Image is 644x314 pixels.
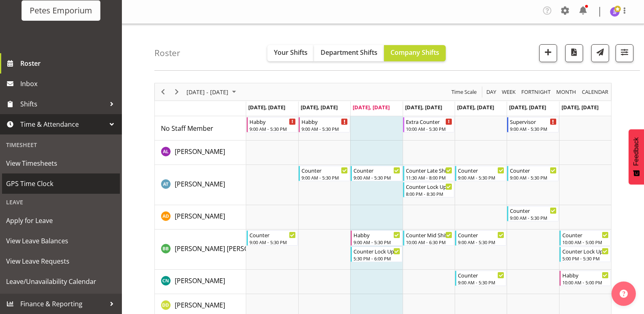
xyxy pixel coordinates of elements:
[390,48,439,57] span: Company Shifts
[171,87,182,97] button: Next
[591,44,609,62] button: Send a list of all shifts for the selected filtered period to all rostered employees.
[20,118,106,130] span: Time & Attendance
[161,124,213,133] span: No Staff Member
[175,147,225,156] span: [PERSON_NAME]
[507,117,558,132] div: No Staff Member"s event - Supervisor Begin From Saturday, September 6, 2025 at 9:00:00 AM GMT+12:...
[406,239,452,245] div: 10:00 AM - 6:30 PM
[406,126,452,132] div: 10:00 AM - 5:30 PM
[175,211,225,221] a: [PERSON_NAME]
[451,87,477,97] span: Time Scale
[562,231,609,239] div: Counter
[539,44,557,62] button: Add a new shift
[20,78,118,90] span: Inbox
[6,235,116,247] span: View Leave Balances
[485,87,498,97] button: Timeline Day
[510,206,556,214] div: Counter
[510,166,556,174] div: Counter
[170,83,184,100] div: Next
[175,244,277,253] a: [PERSON_NAME] [PERSON_NAME]
[175,301,225,310] span: [PERSON_NAME]
[249,126,296,132] div: 9:00 AM - 5:30 PM
[175,180,225,188] span: [PERSON_NAME]
[6,275,116,288] span: Leave/Unavailability Calendar
[155,116,246,141] td: No Staff Member resource
[30,4,92,17] div: Petes Emporium
[455,230,506,246] div: Beena Beena"s event - Counter Begin From Friday, September 5, 2025 at 9:00:00 AM GMT+12:00 Ends A...
[633,137,640,166] span: Feedback
[175,276,225,286] a: [PERSON_NAME]
[458,174,504,181] div: 9:00 AM - 5:30 PM
[353,174,400,181] div: 9:00 AM - 5:30 PM
[458,279,504,286] div: 9:00 AM - 5:30 PM
[2,271,120,292] a: Leave/Unavailability Calendar
[247,230,298,246] div: Beena Beena"s event - Counter Begin From Monday, September 1, 2025 at 9:00:00 AM GMT+12:00 Ends A...
[6,178,116,190] span: GPS Time Clock
[406,231,452,239] div: Counter Mid Shift
[301,126,348,132] div: 9:00 AM - 5:30 PM
[2,251,120,271] a: View Leave Requests
[450,87,478,97] button: Time Scale
[581,87,610,97] button: Month
[610,7,620,17] img: janelle-jonkers702.jpg
[403,230,454,246] div: Beena Beena"s event - Counter Mid Shift Begin From Thursday, September 4, 2025 at 10:00:00 AM GMT...
[581,87,609,97] span: calendar
[406,182,452,191] div: Counter Lock Up
[509,104,546,111] span: [DATE], [DATE]
[562,255,609,262] div: 5:00 PM - 5:30 PM
[405,104,442,111] span: [DATE], [DATE]
[458,166,504,174] div: Counter
[249,117,296,126] div: Habby
[247,117,298,132] div: No Staff Member"s event - Habby Begin From Monday, September 1, 2025 at 9:00:00 AM GMT+12:00 Ends...
[501,87,516,97] span: Week
[20,298,106,310] span: Finance & Reporting
[507,166,558,181] div: Alex-Micheal Taniwha"s event - Counter Begin From Saturday, September 6, 2025 at 9:00:00 AM GMT+1...
[301,174,348,181] div: 9:00 AM - 5:30 PM
[155,270,246,294] td: Christine Neville resource
[2,194,120,210] div: Leave
[520,87,551,97] span: Fortnight
[559,230,611,246] div: Beena Beena"s event - Counter Begin From Sunday, September 7, 2025 at 10:00:00 AM GMT+12:00 Ends ...
[458,271,504,279] div: Counter
[406,117,452,126] div: Extra Counter
[2,136,120,153] div: Timesheet
[353,166,400,174] div: Counter
[155,205,246,230] td: Amelia Denz resource
[555,87,578,97] button: Timeline Month
[156,83,170,100] div: Previous
[267,45,314,61] button: Your Shifts
[510,126,556,132] div: 9:00 AM - 5:30 PM
[406,174,452,181] div: 11:30 AM - 8:00 PM
[510,117,556,126] div: Supervisor
[301,117,348,126] div: Habby
[185,87,240,97] button: September 01 - 07, 2025
[175,212,225,221] span: [PERSON_NAME]
[299,117,350,132] div: No Staff Member"s event - Habby Begin From Tuesday, September 2, 2025 at 9:00:00 AM GMT+12:00 End...
[501,87,517,97] button: Timeline Week
[249,239,296,245] div: 9:00 AM - 5:30 PM
[507,206,558,221] div: Amelia Denz"s event - Counter Begin From Saturday, September 6, 2025 at 9:00:00 AM GMT+12:00 Ends...
[249,231,296,239] div: Counter
[384,45,446,61] button: Company Shifts
[458,231,504,239] div: Counter
[155,165,246,205] td: Alex-Micheal Taniwha resource
[406,191,452,197] div: 8:00 PM - 8:30 PM
[175,300,225,310] a: [PERSON_NAME]
[353,231,400,239] div: Habby
[629,129,644,184] button: Feedback - Show survey
[353,247,400,255] div: Counter Lock Up
[175,276,225,285] span: [PERSON_NAME]
[403,166,454,181] div: Alex-Micheal Taniwha"s event - Counter Late Shift Begin From Thursday, September 4, 2025 at 11:30...
[175,179,225,189] a: [PERSON_NAME]
[274,48,308,57] span: Your Shifts
[155,141,246,165] td: Abigail Lane resource
[510,174,556,181] div: 9:00 AM - 5:30 PM
[158,87,169,97] button: Previous
[301,104,338,111] span: [DATE], [DATE]
[2,210,120,231] a: Apply for Leave
[353,255,400,262] div: 5:30 PM - 6:00 PM
[20,57,118,69] span: Roster
[314,45,384,61] button: Department Shifts
[455,166,506,181] div: Alex-Micheal Taniwha"s event - Counter Begin From Friday, September 5, 2025 at 9:00:00 AM GMT+12:...
[6,157,116,169] span: View Timesheets
[403,182,454,197] div: Alex-Micheal Taniwha"s event - Counter Lock Up Begin From Thursday, September 4, 2025 at 8:00:00 ...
